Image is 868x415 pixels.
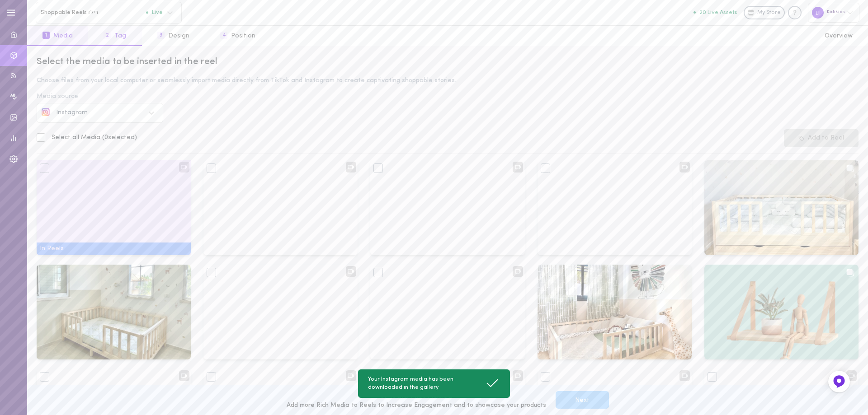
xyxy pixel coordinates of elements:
img: Media 18062406211887477 [538,265,692,359]
button: Add to Reel [784,129,859,147]
button: 4Position [205,26,271,46]
span: My Store [757,9,781,17]
div: Choose files from your local computer or seamlessly import media directly from TikTok and Instagr... [37,78,859,84]
button: 3Design [142,26,205,46]
a: 20 Live Assets [693,9,744,16]
div: Media source [37,93,859,100]
button: 2Tag [88,26,142,46]
img: social [42,108,50,116]
span: 2 [104,32,111,39]
button: 1Media [27,26,88,46]
div: 5 Media Files Added [287,391,546,402]
img: Media null [704,160,859,255]
span: Live [146,9,163,15]
span: Instagram [56,109,88,116]
button: Overview [809,26,868,46]
button: Next [556,391,609,409]
button: 20 Live Assets [693,9,737,15]
img: Media 17940950897902600 [37,265,191,359]
span: 1 [42,32,50,39]
span: 4 [220,32,227,39]
div: Select the media to be inserted in the reel [37,56,859,68]
span: Select all Media ( 0 selected) [52,134,137,141]
img: Feedback Button [832,375,846,388]
div: Kidikids [808,3,859,22]
a: My Store [744,6,785,19]
span: Shoppable Reels רילז [41,9,146,16]
img: Media null [704,265,859,359]
div: Add more Rich Media to Reels to Increase Engagement and to showcase your products [287,402,546,409]
span: Your Instagram media has been downloaded in the gallery [368,376,484,392]
span: 3 [157,32,165,39]
div: Knowledge center [788,6,802,19]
